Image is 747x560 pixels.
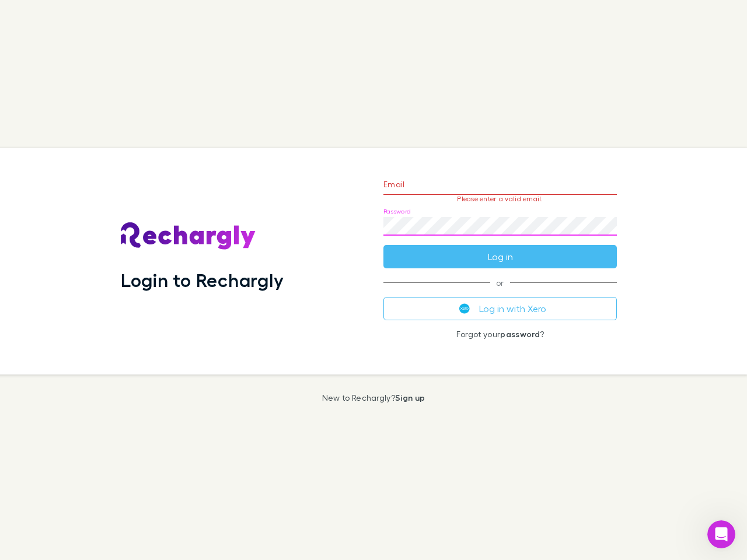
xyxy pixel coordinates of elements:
[459,303,470,314] img: Xero's logo
[322,393,425,402] p: New to Rechargly?
[707,520,735,548] iframe: Intercom live chat
[395,393,425,402] a: Sign up
[383,207,411,216] label: Password
[500,329,540,339] a: password
[383,195,617,203] p: Please enter a valid email.
[121,222,256,250] img: Rechargly's Logo
[121,269,284,291] h1: Login to Rechargly
[383,282,617,283] span: or
[383,245,617,268] button: Log in
[383,297,617,320] button: Log in with Xero
[383,330,617,339] p: Forgot your ?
